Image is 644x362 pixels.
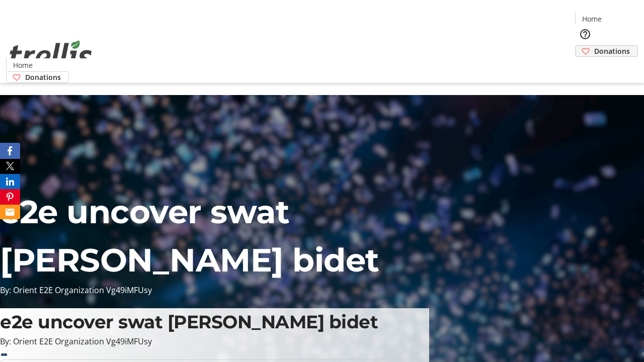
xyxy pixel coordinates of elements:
a: Donations [575,45,638,57]
button: Cart [575,57,595,77]
a: Donations [6,71,69,83]
button: Help [575,24,595,44]
span: Home [582,14,602,24]
a: Home [7,60,39,70]
span: Donations [594,46,630,56]
span: Home [13,60,33,70]
img: Orient E2E Organization Vg49iMFUsy's Logo [6,29,96,79]
span: Donations [25,72,61,82]
a: Home [576,14,608,24]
